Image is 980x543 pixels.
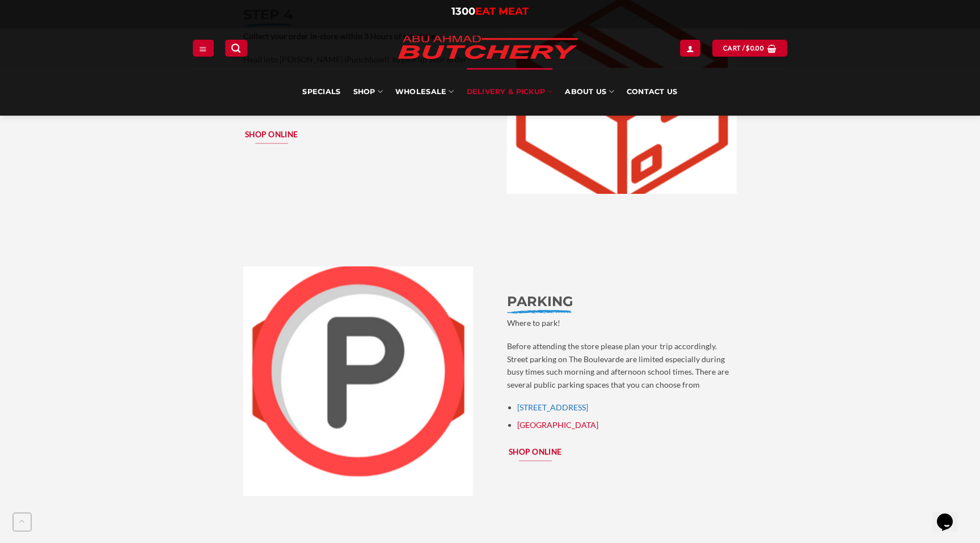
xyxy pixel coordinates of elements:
[507,340,737,391] p: Before attending the store please plan your trip accordingly. Street parking on The Boulevarde ar...
[388,28,587,68] img: Abu Ahmad Butchery
[245,129,298,141] span: shop online
[712,40,787,56] a: View cart
[932,498,969,532] iframe: chat widget
[193,40,213,56] a: Menu
[353,68,383,116] a: SHOP
[475,5,529,18] span: EAT MEAT
[395,68,454,116] a: Wholesale
[451,5,475,18] span: 1300
[507,442,564,462] a: shop online
[507,317,737,330] p: Where to park!
[302,68,340,116] a: Specials
[723,43,764,53] span: Cart /
[627,68,678,116] a: Contact Us
[746,44,764,52] bdi: 0.00
[680,40,700,56] a: My account
[517,402,588,412] a: [STREET_ADDRESS]
[451,5,529,18] a: 1300EAT MEAT
[12,512,32,532] button: Go to top
[243,125,300,145] a: shop online
[746,43,750,53] span: $
[225,40,247,56] a: Search
[507,293,573,309] strong: PARKING
[467,68,553,116] a: Delivery & Pickup
[517,420,598,430] a: [GEOGRAPHIC_DATA]
[565,68,614,116] a: About Us
[509,446,562,459] span: shop online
